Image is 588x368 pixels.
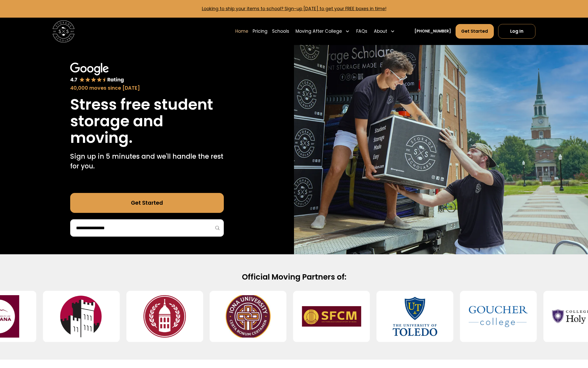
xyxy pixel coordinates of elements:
[294,45,588,254] img: Storage Scholars makes moving and storage easy.
[135,295,194,338] img: Southern Virginia University
[118,272,470,282] h2: Official Moving Partners of:
[70,63,124,83] img: Google 4.7 star rating
[272,24,289,39] a: Schools
[70,152,224,171] p: Sign up in 5 minutes and we'll handle the rest for you.
[498,24,535,39] a: Log In
[202,6,386,12] a: Looking to ship your items to school? Sign-up [DATE] to get your FREE boxes in time!
[456,24,494,39] a: Get Started
[70,193,224,213] a: Get Started
[253,24,267,39] a: Pricing
[70,84,224,92] div: 40,000 moves since [DATE]
[53,20,75,42] img: Storage Scholars main logo
[52,295,111,338] img: Manhattanville University
[469,295,528,338] img: Goucher College
[372,24,397,39] div: About
[296,28,342,35] div: Moving After College
[235,24,248,39] a: Home
[374,28,387,35] div: About
[70,96,224,146] h1: Stress free student storage and moving.
[53,20,75,42] a: home
[385,295,445,338] img: University of Toledo
[218,295,278,338] img: Iona University
[302,295,361,338] img: San Francisco Conservatory of Music
[293,24,352,39] div: Moving After College
[414,28,451,34] a: [PHONE_NUMBER]
[356,24,367,39] a: FAQs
